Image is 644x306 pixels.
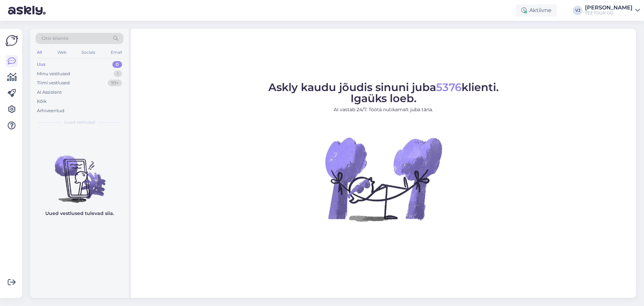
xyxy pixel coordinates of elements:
[268,81,499,105] span: Askly kaudu jõudis sinuni juba klienti. Igaüks loeb.
[30,143,129,204] img: No chats
[37,107,64,114] div: Arhiveeritud
[114,71,122,77] div: 1
[37,61,46,68] div: Uus
[585,5,640,16] a: [PERSON_NAME]TEZ TOUR OÜ
[37,80,70,86] div: Tiimi vestlused
[112,61,122,68] div: 0
[109,48,123,57] div: Email
[80,48,97,57] div: Socials
[5,34,18,47] img: Askly Logo
[36,48,43,57] div: All
[64,119,95,125] span: Uued vestlused
[45,210,114,217] p: Uued vestlused tulevad siia.
[516,4,557,16] div: Aktiivne
[42,35,68,42] span: Otsi kliente
[585,5,633,10] div: [PERSON_NAME]
[56,48,68,57] div: Web
[436,81,462,94] span: 5376
[37,71,70,77] div: Minu vestlused
[37,98,47,105] div: Kõik
[268,106,499,113] p: AI vastab 24/7. Tööta nutikamalt juba täna.
[573,6,582,15] div: VJ
[108,80,122,86] div: 99+
[585,10,633,16] div: TEZ TOUR OÜ
[37,89,62,96] div: AI Assistent
[323,119,444,239] img: No Chat active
